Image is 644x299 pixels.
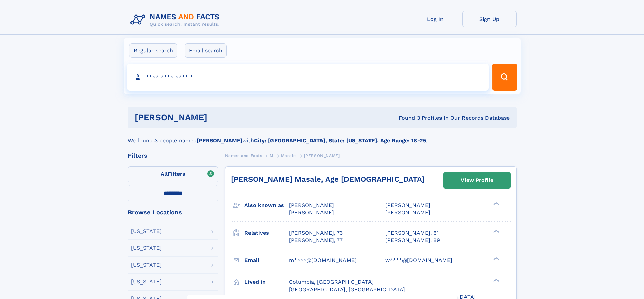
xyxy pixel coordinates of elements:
[444,172,510,188] a: View Profile
[254,137,426,144] b: City: [GEOGRAPHIC_DATA], State: [US_STATE], Age Range: 18-25
[408,11,462,27] a: Log In
[185,43,227,58] label: Email search
[135,113,303,122] h1: [PERSON_NAME]
[385,229,439,237] a: [PERSON_NAME], 61
[289,202,334,208] span: [PERSON_NAME]
[231,175,425,183] a: [PERSON_NAME] Masale, Age [DEMOGRAPHIC_DATA]
[462,11,517,27] a: Sign Up
[244,276,289,288] h3: Lived in
[281,153,296,158] span: Masale
[129,43,177,58] label: Regular search
[289,286,405,293] span: [GEOGRAPHIC_DATA], [GEOGRAPHIC_DATA]
[244,200,289,211] h3: Also known as
[225,151,262,160] a: Names and Facts
[492,256,500,261] div: ❯
[128,153,218,159] div: Filters
[244,255,289,266] h3: Email
[281,151,296,160] a: Masale
[492,278,500,282] div: ❯
[131,279,162,285] div: [US_STATE]
[197,137,242,144] b: [PERSON_NAME]
[289,279,374,285] span: Columbia, [GEOGRAPHIC_DATA]
[289,229,343,237] a: [PERSON_NAME], 73
[303,114,510,122] div: Found 3 Profiles In Our Records Database
[128,166,218,182] label: Filters
[131,245,162,251] div: [US_STATE]
[492,229,500,233] div: ❯
[131,262,162,268] div: [US_STATE]
[161,171,168,177] span: All
[127,64,489,91] input: search input
[270,153,273,158] span: M
[385,202,430,208] span: [PERSON_NAME]
[492,202,500,206] div: ❯
[128,209,218,215] div: Browse Locations
[492,64,517,91] button: Search Button
[244,227,289,239] h3: Relatives
[128,128,517,145] div: We found 3 people named with .
[385,209,430,216] span: [PERSON_NAME]
[461,173,493,188] div: View Profile
[131,229,162,234] div: [US_STATE]
[289,209,334,216] span: [PERSON_NAME]
[289,237,343,244] a: [PERSON_NAME], 77
[270,151,273,160] a: M
[304,153,340,158] span: [PERSON_NAME]
[128,11,225,29] img: Logo Names and Facts
[385,237,440,244] a: [PERSON_NAME], 89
